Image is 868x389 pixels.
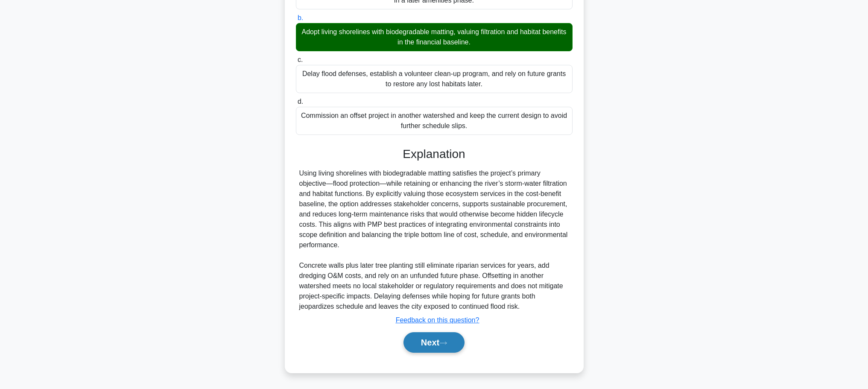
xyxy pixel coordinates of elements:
div: Adopt living shorelines with biodegradable matting, valuing filtration and habitat benefits in th... [296,23,573,51]
h3: Explanation [301,147,567,161]
div: Using living shorelines with biodegradable matting satisfies the project’s primary objective—floo... [299,168,569,312]
a: Feedback on this question? [396,316,479,324]
div: Commission an offset project in another watershed and keep the current design to avoid further sc... [296,107,573,135]
button: Next [403,332,465,353]
span: c. [298,56,303,63]
span: b. [298,14,303,21]
div: Delay flood defenses, establish a volunteer clean-up program, and rely on future grants to restor... [296,65,573,93]
span: d. [298,98,303,105]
